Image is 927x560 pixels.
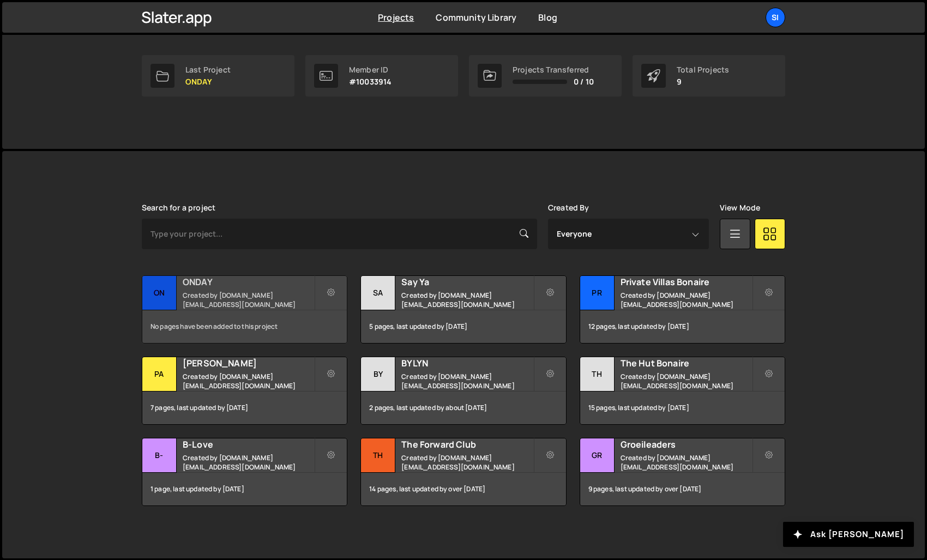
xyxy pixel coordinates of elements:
[677,77,729,86] p: 9
[142,275,347,344] a: ON ONDAY Created by [DOMAIN_NAME][EMAIL_ADDRESS][DOMAIN_NAME] No pages have been added to this pr...
[580,357,615,392] div: Th
[142,276,177,310] div: ON
[580,275,785,344] a: Pr Private Villas Bonaire Created by [DOMAIN_NAME][EMAIL_ADDRESS][DOMAIN_NAME] 12 pages, last upd...
[360,357,566,425] a: BY BYLYN Created by [DOMAIN_NAME][EMAIL_ADDRESS][DOMAIN_NAME] 2 pages, last updated by about [DATE]
[580,357,785,425] a: Th The Hut Bonaire Created by [DOMAIN_NAME][EMAIL_ADDRESS][DOMAIN_NAME] 15 pages, last updated by...
[580,392,785,424] div: 15 pages, last updated by [DATE]
[185,65,231,74] div: Last Project
[361,310,565,343] div: 5 pages, last updated by [DATE]
[361,357,395,392] div: BY
[548,203,589,212] label: Created By
[580,473,785,505] div: 9 pages, last updated by over [DATE]
[401,276,533,288] h2: Say Ya
[766,8,785,27] a: Si
[142,438,347,506] a: B- B-Love Created by [DOMAIN_NAME][EMAIL_ADDRESS][DOMAIN_NAME] 1 page, last updated by [DATE]
[142,438,177,473] div: B-
[183,372,314,390] small: Created by [DOMAIN_NAME][EMAIL_ADDRESS][DOMAIN_NAME]
[360,275,566,344] a: Sa Say Ya Created by [DOMAIN_NAME][EMAIL_ADDRESS][DOMAIN_NAME] 5 pages, last updated by [DATE]
[401,357,533,369] h2: BYLYN
[142,219,537,249] input: Type your project...
[783,522,914,547] button: Ask [PERSON_NAME]
[538,11,557,23] a: Blog
[142,357,347,425] a: Pa [PERSON_NAME] Created by [DOMAIN_NAME][EMAIL_ADDRESS][DOMAIN_NAME] 7 pages, last updated by [D...
[360,438,566,506] a: Th The Forward Club Created by [DOMAIN_NAME][EMAIL_ADDRESS][DOMAIN_NAME] 14 pages, last updated b...
[580,438,615,473] div: Gr
[142,310,347,343] div: No pages have been added to this project
[580,310,785,343] div: 12 pages, last updated by [DATE]
[185,77,231,86] p: ONDAY
[621,357,752,369] h2: The Hut Bonaire
[677,65,729,74] div: Total Projects
[720,203,760,212] label: View Mode
[142,55,294,97] a: Last Project ONDAY
[142,473,347,505] div: 1 page, last updated by [DATE]
[142,392,347,424] div: 7 pages, last updated by [DATE]
[401,291,533,309] small: Created by [DOMAIN_NAME][EMAIL_ADDRESS][DOMAIN_NAME]
[183,276,314,288] h2: ONDAY
[436,11,516,23] a: Community Library
[378,11,414,23] a: Projects
[349,77,392,86] p: #10033914
[621,438,752,450] h2: Groeileaders
[621,276,752,288] h2: Private Villas Bonaire
[574,77,594,86] span: 0 / 10
[621,453,752,472] small: Created by [DOMAIN_NAME][EMAIL_ADDRESS][DOMAIN_NAME]
[183,438,314,450] h2: B-Love
[361,276,395,310] div: Sa
[361,392,565,424] div: 2 pages, last updated by about [DATE]
[183,291,314,309] small: Created by [DOMAIN_NAME][EMAIL_ADDRESS][DOMAIN_NAME]
[183,453,314,472] small: Created by [DOMAIN_NAME][EMAIL_ADDRESS][DOMAIN_NAME]
[580,276,615,310] div: Pr
[401,453,533,472] small: Created by [DOMAIN_NAME][EMAIL_ADDRESS][DOMAIN_NAME]
[401,372,533,390] small: Created by [DOMAIN_NAME][EMAIL_ADDRESS][DOMAIN_NAME]
[621,291,752,309] small: Created by [DOMAIN_NAME][EMAIL_ADDRESS][DOMAIN_NAME]
[580,438,785,506] a: Gr Groeileaders Created by [DOMAIN_NAME][EMAIL_ADDRESS][DOMAIN_NAME] 9 pages, last updated by ove...
[621,372,752,390] small: Created by [DOMAIN_NAME][EMAIL_ADDRESS][DOMAIN_NAME]
[183,357,314,369] h2: [PERSON_NAME]
[361,473,565,505] div: 14 pages, last updated by over [DATE]
[349,65,392,74] div: Member ID
[142,357,177,392] div: Pa
[401,438,533,450] h2: The Forward Club
[142,203,215,212] label: Search for a project
[513,65,594,74] div: Projects Transferred
[361,438,395,473] div: Th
